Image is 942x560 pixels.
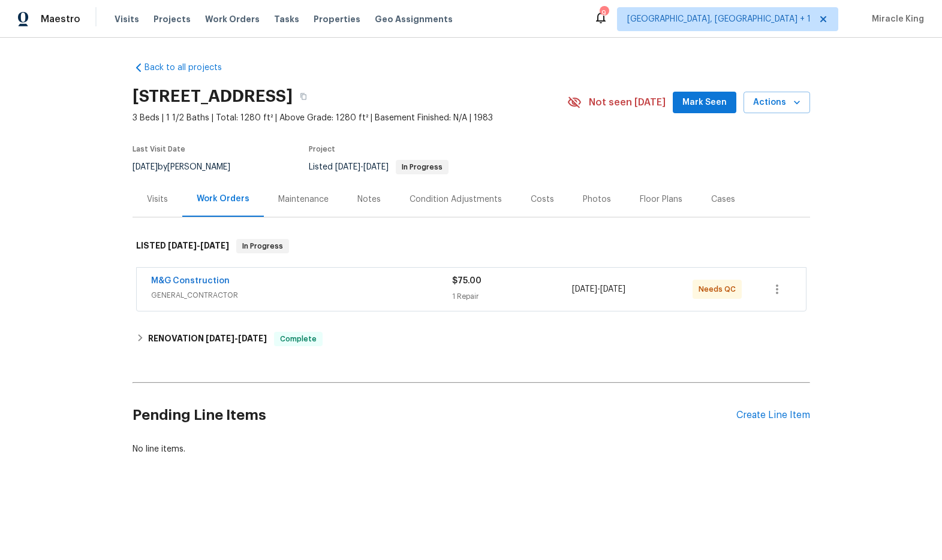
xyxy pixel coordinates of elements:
div: Create Line Item [736,410,810,421]
span: [GEOGRAPHIC_DATA], [GEOGRAPHIC_DATA] + 1 [627,13,811,25]
span: [DATE] [238,334,267,343]
div: Work Orders [197,193,249,205]
button: Actions [744,92,810,114]
div: RENOVATION [DATE]-[DATE]Complete [133,325,810,353]
span: Properties [314,13,360,25]
span: Miracle King [867,13,924,25]
h2: Pending Line Items [133,388,736,443]
span: GENERAL_CONTRACTOR [151,289,452,301]
h6: LISTED [136,239,229,253]
span: - [335,163,389,171]
span: Tasks [274,15,299,23]
div: 9 [600,7,608,19]
span: Project [309,146,335,153]
span: Complete [275,333,321,345]
span: [DATE] [206,334,234,343]
span: Needs QC [699,283,741,295]
div: Costs [531,193,554,205]
div: LISTED [DATE]-[DATE]In Progress [133,227,810,265]
div: No line items. [133,443,810,455]
span: In Progress [237,240,288,252]
button: Mark Seen [673,92,736,114]
span: Last Visit Date [133,146,185,153]
span: Mark Seen [682,95,727,110]
span: Projects [154,13,191,25]
span: [DATE] [200,241,229,250]
a: M&G Construction [151,277,230,285]
div: Floor Plans [640,193,682,205]
span: $75.00 [452,277,481,285]
h6: RENOVATION [148,332,267,346]
span: [DATE] [168,241,197,250]
button: Copy Address [293,86,314,107]
span: [DATE] [572,285,597,293]
div: Photos [583,193,611,205]
span: Maestro [41,13,80,25]
h2: [STREET_ADDRESS] [133,90,293,102]
div: Cases [711,193,735,205]
div: Visits [147,193,168,205]
a: Back to all projects [133,62,248,74]
span: - [572,283,625,295]
span: Visits [115,13,139,25]
span: In Progress [397,164,447,171]
span: [DATE] [600,285,625,293]
div: Maintenance [278,193,329,205]
span: Listed [309,163,449,171]
div: 1 Repair [452,290,573,302]
div: by [PERSON_NAME] [133,160,245,174]
div: Notes [357,193,381,205]
span: [DATE] [335,163,360,171]
span: [DATE] [363,163,389,171]
span: Not seen [DATE] [589,96,666,108]
span: Geo Assignments [375,13,453,25]
span: - [168,241,229,250]
span: [DATE] [133,163,158,171]
div: Condition Adjustments [410,193,502,205]
span: 3 Beds | 1 1/2 Baths | Total: 1280 ft² | Above Grade: 1280 ft² | Basement Finished: N/A | 1983 [133,112,567,124]
span: Work Orders [205,13,260,25]
span: Actions [753,95,800,110]
span: - [206,334,267,343]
